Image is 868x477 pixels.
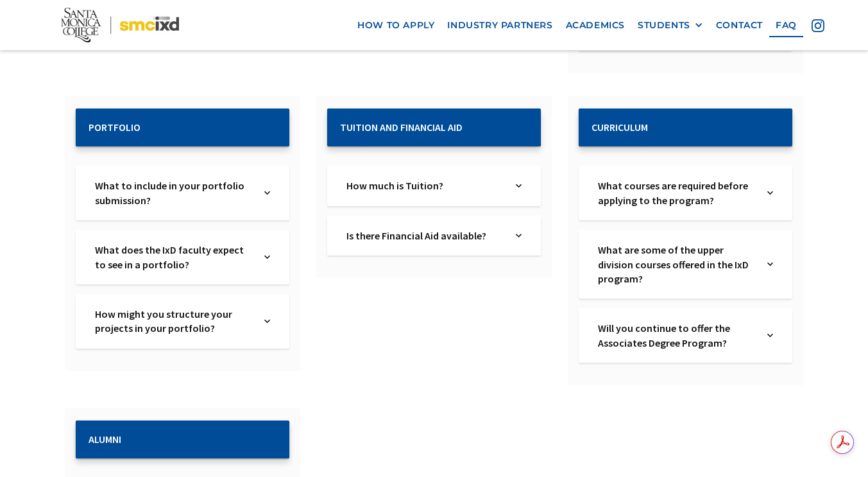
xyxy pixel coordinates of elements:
h2: Tuition and Financial Aid [340,121,528,134]
a: faq [769,13,803,37]
a: industry partners [441,13,559,37]
h2: Alumni [89,433,277,446]
img: Santa Monica College - SMC IxD logo [61,8,180,42]
img: icon - instagram [812,19,824,32]
a: How might you structure your projects in your portfolio? [95,307,252,336]
a: contact [710,13,769,37]
a: How much is Tuition? [346,178,504,193]
div: STUDENTS [638,20,703,31]
h2: Curriculum [591,121,779,134]
a: Academics [559,13,631,37]
a: What to include in your portfolio submission? [95,178,252,207]
a: What are some of the upper division courses offered in the IxD program? [598,243,755,286]
div: STUDENTS [638,20,690,31]
a: What does the IxD faculty expect to see in a portfolio? [95,243,252,272]
h2: Portfolio [89,121,277,134]
a: What courses are required before applying to the program? [598,178,755,207]
a: Will you continue to offer the Associates Degree Program? [598,321,755,350]
a: Is there Financial Aid available? [346,229,504,243]
a: how to apply [351,13,441,37]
